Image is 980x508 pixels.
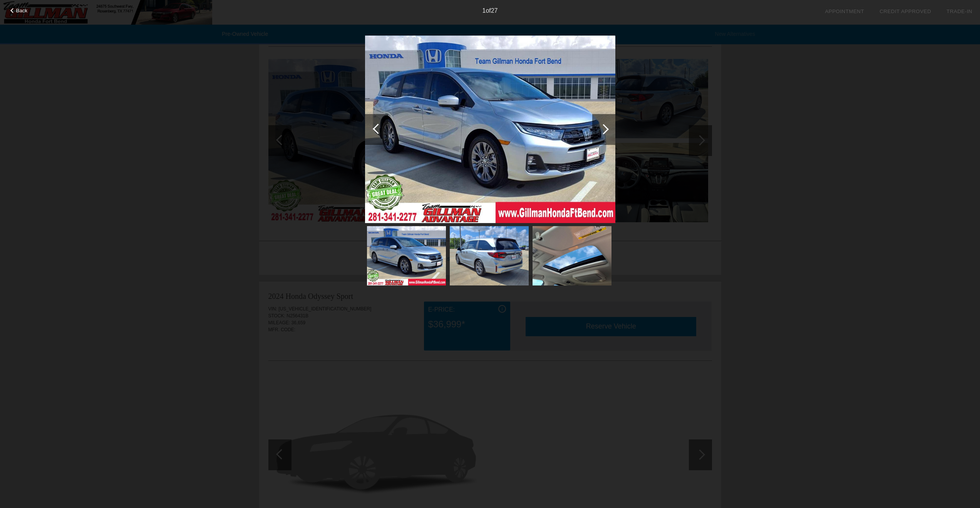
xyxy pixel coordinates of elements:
[16,8,28,13] span: Back
[533,226,611,285] img: 8a1131fd3a7f49588c642a0d4cf2fd98.jpg
[491,7,498,14] span: 27
[365,35,615,223] img: 4604339788c441e0bb4de93c58b70409.jpg
[879,8,931,14] a: Credit Approved
[825,8,864,14] a: Appointment
[946,8,972,14] a: Trade-In
[450,226,529,285] img: f2823d6df393426b81bc1100580e42a5.jpg
[482,7,486,14] span: 1
[367,226,446,285] img: 4604339788c441e0bb4de93c58b70409.jpg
